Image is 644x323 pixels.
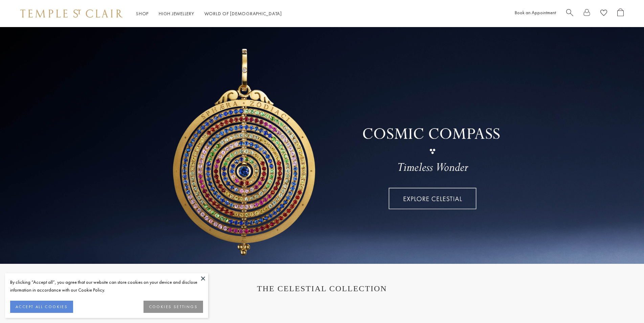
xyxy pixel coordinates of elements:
div: By clicking “Accept all”, you agree that our website can store cookies on your device and disclos... [10,278,203,294]
a: Book an Appointment [515,9,556,16]
nav: Main navigation [136,9,282,18]
a: High JewelleryHigh Jewellery [159,10,194,17]
a: World of [DEMOGRAPHIC_DATA]World of [DEMOGRAPHIC_DATA] [204,10,282,17]
a: ShopShop [136,10,149,17]
button: ACCEPT ALL COOKIES [10,301,73,313]
button: COOKIES SETTINGS [143,301,203,313]
img: Temple St. Clair [20,9,123,18]
a: Open Shopping Bag [617,8,624,19]
a: View Wishlist [600,8,607,19]
h1: THE CELESTIAL COLLECTION [27,284,617,293]
a: Search [566,8,573,19]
